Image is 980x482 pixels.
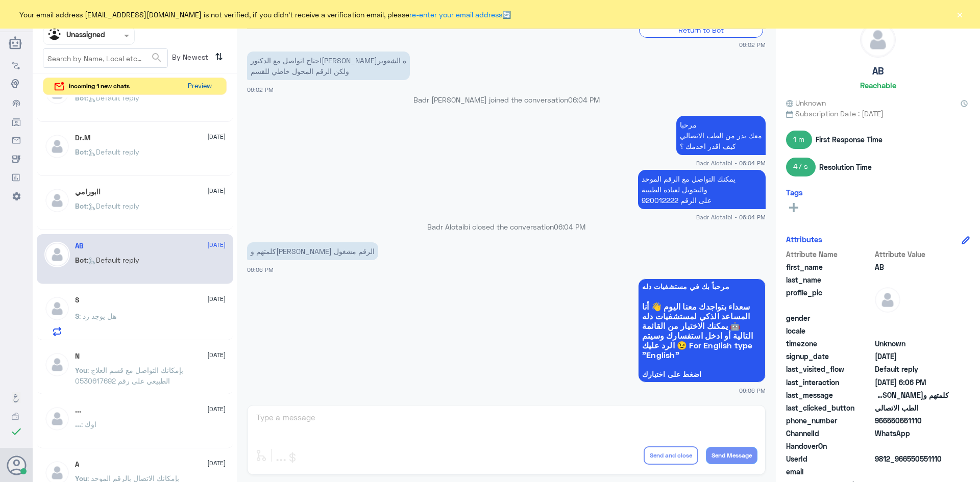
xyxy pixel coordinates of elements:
[44,406,70,432] img: defaultAdmin.png
[860,81,896,90] h6: Reachable
[215,48,223,65] i: ⇅
[207,186,226,195] span: [DATE]
[786,97,826,108] span: Unknown
[69,82,130,91] span: incoming 1 new chats
[75,460,79,469] h5: A
[7,455,26,475] button: Avatar
[696,159,766,167] span: Badr Alotaibi - 06:04 PM
[861,22,895,57] img: defaultAdmin.png
[875,351,949,362] span: 2025-09-02T14:43:59.914Z
[207,404,226,414] span: [DATE]
[954,9,965,19] button: ×
[786,377,873,388] span: last_interaction
[642,370,762,378] span: اضغط على اختيارك
[207,240,226,249] span: [DATE]
[87,93,139,102] span: : Default reply
[819,162,872,172] span: Resolution Time
[642,283,762,291] span: مرحباً بك في مستشفيات دله
[786,108,970,119] span: Subscription Date : [DATE]
[247,94,766,105] p: Badr [PERSON_NAME] joined the conversation
[872,65,884,77] h5: AB
[676,116,766,155] p: 2/9/2025, 6:04 PM
[875,249,949,260] span: Attribute Value
[739,386,766,395] span: 06:06 PM
[875,466,949,477] span: null
[75,147,87,156] span: Bot
[207,294,226,303] span: [DATE]
[19,9,511,20] span: Your email address [EMAIL_ADDRESS][DOMAIN_NAME] is not verified, if you didn't receive a verifica...
[247,266,274,273] span: 06:06 PM
[875,390,949,400] span: كلمتهم وعطوني الرقم مشغول
[207,459,226,468] span: [DATE]
[43,49,167,67] input: Search by Name, Local etc…
[75,242,84,250] h5: AB
[568,95,600,104] span: 06:04 PM
[786,453,873,464] span: UserId
[786,415,873,426] span: phone_number
[786,131,812,149] span: 1 m
[44,188,70,213] img: defaultAdmin.png
[638,170,766,209] p: 2/9/2025, 6:04 PM
[786,338,873,349] span: timezone
[44,352,70,377] img: defaultAdmin.png
[75,134,90,142] h5: Dr.M
[786,390,873,400] span: last_message
[875,338,949,349] span: Unknown
[875,377,949,388] span: 2025-09-02T15:06:30.997Z
[207,132,226,141] span: [DATE]
[168,48,211,69] span: By Newest
[75,256,87,264] span: Bot
[875,262,949,272] span: AB
[44,134,70,159] img: defaultAdmin.png
[786,249,873,260] span: Attribute Name
[87,201,139,210] span: : Default reply
[87,147,139,156] span: : Default reply
[875,364,949,374] span: Default reply
[409,10,502,19] a: re-enter your email address
[786,466,873,477] span: email
[816,134,883,145] span: First Response Time
[75,366,87,374] span: You
[875,402,949,413] span: الطب الاتصالي
[875,325,949,336] span: null
[75,420,81,428] span: ...
[786,402,873,413] span: last_clicked_button
[786,313,873,323] span: gender
[207,350,226,360] span: [DATE]
[247,221,766,232] p: Badr Alotaibi closed the conversation
[81,420,96,428] span: : اوك
[875,313,949,323] span: null
[554,222,585,231] span: 06:04 PM
[79,312,116,320] span: : هل يوجد رد
[875,287,900,313] img: defaultAdmin.png
[739,40,766,49] span: 06:02 PM
[786,428,873,439] span: ChannelId
[247,242,378,260] p: 2/9/2025, 6:06 PM
[642,301,762,360] span: سعداء بتواجدك معنا اليوم 👋 أنا المساعد الذكي لمستشفيات دله 🤖 يمكنك الاختيار من القائمة التالية أو...
[75,406,81,415] h5: ...
[786,325,873,336] span: locale
[786,351,873,362] span: signup_date
[644,446,698,465] button: Send and close
[44,296,70,321] img: defaultAdmin.png
[875,415,949,426] span: 966550551110
[706,447,757,464] button: Send Message
[875,428,949,439] span: 2
[247,52,410,80] p: 2/9/2025, 6:02 PM
[151,52,163,64] span: search
[75,296,79,305] h5: S
[786,188,803,197] h6: Tags
[639,22,763,38] div: Return to Bot
[75,366,183,385] span: : بإمكانك التواصل مع قسم العلاج الطبيعي على رقم 0530617692
[786,441,873,451] span: HandoverOn
[10,425,22,438] i: check
[75,312,79,320] span: S
[786,274,873,285] span: last_name
[696,213,766,221] span: Badr Alotaibi - 06:04 PM
[75,93,87,102] span: Bot
[875,441,949,451] span: null
[183,78,216,95] button: Preview
[44,242,70,267] img: defaultAdmin.png
[786,262,873,272] span: first_name
[786,158,816,176] span: 47 s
